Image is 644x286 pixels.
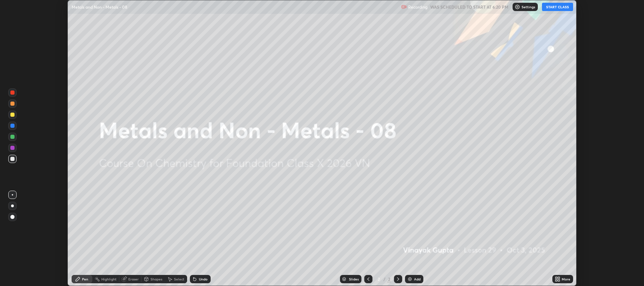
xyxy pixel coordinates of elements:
[384,277,386,281] div: /
[515,4,520,10] img: class-settings-icons
[408,4,427,10] p: Recording
[150,277,162,281] div: Shapes
[174,277,184,281] div: Select
[375,277,382,281] div: 2
[414,277,421,281] div: Add
[387,276,391,282] div: 2
[128,277,139,281] div: Eraser
[562,277,570,281] div: More
[72,4,127,10] p: Metals and Non - Metals - 08
[349,277,359,281] div: Slides
[82,277,88,281] div: Pen
[401,4,407,10] img: recording.375f2c34.svg
[430,4,508,10] h5: WAS SCHEDULED TO START AT 6:20 PM
[542,3,573,11] button: START CLASS
[199,277,208,281] div: Undo
[522,5,535,9] p: Settings
[101,277,117,281] div: Highlight
[407,276,413,282] img: add-slide-button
